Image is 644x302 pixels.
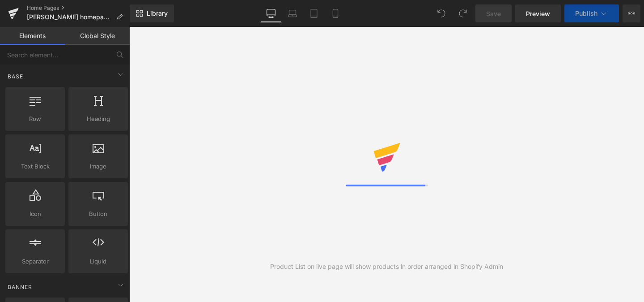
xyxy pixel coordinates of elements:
[27,4,130,12] a: Home Pages
[564,4,619,22] button: Publish
[147,9,168,17] span: Library
[8,209,62,219] span: Icon
[303,4,325,22] a: Tablet
[27,13,113,21] span: [PERSON_NAME] homepage-0715
[8,162,62,171] span: Text Block
[7,283,33,291] span: Banner
[65,27,130,45] a: Global Style
[515,4,561,22] a: Preview
[526,9,550,18] span: Preview
[71,162,125,171] span: Image
[325,4,346,22] a: Mobile
[575,10,597,17] span: Publish
[8,114,62,124] span: Row
[282,4,303,22] a: Laptop
[8,257,62,266] span: Separator
[486,9,501,18] span: Save
[432,4,450,22] button: Undo
[623,4,640,22] button: More
[260,4,282,22] a: Desktop
[454,4,472,22] button: Redo
[71,209,125,219] span: Button
[270,262,503,272] div: Product List on live page will show products in order arranged in Shopify Admin
[71,114,125,124] span: Heading
[7,72,24,81] span: Base
[71,257,125,266] span: Liquid
[130,4,174,22] a: New Library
